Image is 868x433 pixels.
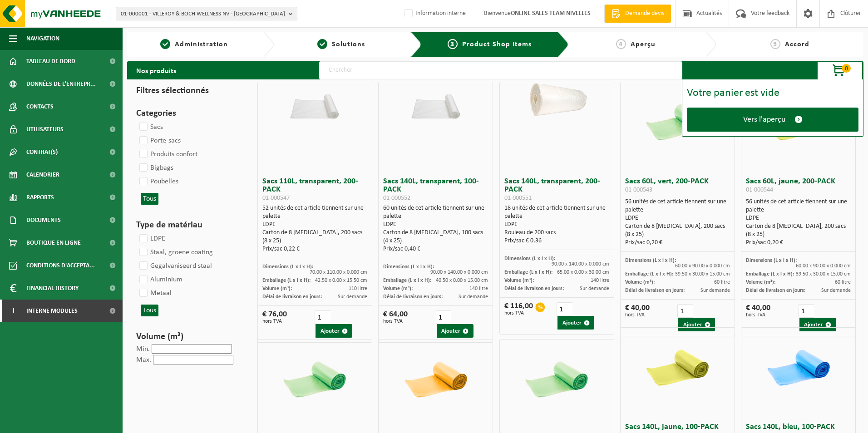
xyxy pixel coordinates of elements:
span: Dimensions (L x l x H): [504,256,555,261]
div: Prix/sac 0,20 € [746,239,851,247]
span: Dimensions (L x l x H): [262,264,313,270]
button: Ajouter [678,318,715,331]
label: Aluminium [138,273,182,286]
span: 01-000543 [625,187,652,193]
div: Carton de 8 [MEDICAL_DATA], 200 sacs (8 x 25) [262,229,367,245]
span: 2 [317,39,327,49]
span: Délai de livraison en jours: [262,294,322,300]
span: 140 litre [591,278,609,283]
div: 56 unités de cet article tiennent sur une palette [746,198,851,247]
img: 01-000549 [397,340,474,417]
span: 01-000544 [746,187,773,193]
h3: Sacs 140L, transparent, 200-PACK [504,177,609,202]
span: hors TVA [625,312,650,318]
span: hors TVA [504,310,533,316]
span: 70.00 x 110.00 x 0.000 cm [310,270,367,275]
label: Gegalvaniseerd staal [138,259,212,273]
span: Sur demande [580,286,609,291]
span: Conditions d'accepta... [26,254,95,277]
span: Interne modules [26,300,78,322]
div: € 76,00 [262,310,287,324]
img: 01-000543 [639,82,716,159]
span: Emballage (L x l x H): [746,271,794,277]
a: 2Solutions [279,39,403,50]
span: Données de l'entrepr... [26,73,96,95]
span: 3 [448,39,458,49]
span: Navigation [26,27,59,50]
div: Carton de 8 [MEDICAL_DATA], 200 sacs (8 x 25) [746,222,851,239]
span: Documents [26,209,61,231]
span: Accord [785,41,809,48]
span: Volume (m³): [625,280,655,285]
h3: Categories [136,107,241,120]
label: Produits confort [138,148,197,161]
label: Information interne [403,7,466,20]
span: Dimensions (L x l x H): [746,258,797,263]
input: 1 [557,302,572,316]
span: Utilisateurs [26,118,64,141]
h3: Type de matériau [136,218,241,232]
button: Ajouter [437,324,473,338]
span: Administration [175,41,228,48]
span: 60.00 x 90.00 x 0.000 cm [796,263,851,269]
span: Emballage (L x l x H): [625,271,673,277]
label: LDPE [138,232,165,246]
span: Volume (m³): [383,286,413,291]
span: 01-000547 [262,195,290,202]
span: Délai de livraison en jours: [504,286,564,291]
span: Sur demande [821,288,851,293]
span: 01-000001 - VILLEROY & BOCH WELLNESS NV - [GEOGRAPHIC_DATA] [121,7,285,21]
input: 1 [315,310,330,324]
span: 60 litre [835,280,851,285]
span: Volume (m³): [262,286,292,291]
div: € 40,00 [625,304,650,318]
span: 39.50 x 30.00 x 15.00 cm [675,271,730,277]
label: Porte-sacs [138,134,181,148]
div: 60 unités de cet article tiennent sur une palette [383,204,488,253]
label: Max. [136,356,151,364]
a: 4Aperçu [573,39,698,50]
input: 1 [677,304,693,318]
h3: Sacs 60L, jaune, 200-PACK [746,177,851,196]
span: Boutique en ligne [26,231,81,254]
span: 140 litre [469,286,488,291]
span: 90.00 x 140.00 x 0.000 cm [552,261,609,267]
span: Rapports [26,186,54,209]
span: Emballage (L x l x H): [504,270,552,275]
span: Aperçu [631,41,656,48]
div: Rouleau de 200 sacs [504,229,609,237]
label: Bigbags [138,161,173,175]
span: Demande devis [623,9,666,18]
span: 39.50 x 30.00 x 15.00 cm [796,271,851,277]
span: 4 [616,39,626,49]
img: 01-000551 [518,82,595,121]
div: 18 unités de cet article tiennent sur une palette [504,204,609,245]
div: LDPE [262,221,367,229]
div: Prix/sac € 0,36 [504,237,609,245]
label: Staal, groene coating [138,246,213,259]
a: Demande devis [604,5,671,23]
img: 01-000555 [760,328,837,405]
span: Délai de livraison en jours: [625,288,685,293]
div: Prix/sac 0,40 € [383,245,488,253]
h3: Filtres sélectionnés [136,84,241,98]
div: LDPE [625,214,730,222]
span: Dimensions (L x l x H): [383,264,434,270]
button: Tous [141,305,158,316]
div: 56 unités de cet article tiennent sur une palette [625,198,730,247]
h3: Volume (m³) [136,330,241,344]
div: 52 unités de cet article tiennent sur une palette [262,204,367,253]
span: 0 [842,64,851,73]
span: Emballage (L x l x H): [262,278,311,283]
span: Volume (m³): [746,280,775,285]
div: Prix/sac 0,22 € [262,245,367,253]
span: Sur demande [459,294,488,300]
span: 90.00 x 140.00 x 0.000 cm [430,270,488,275]
span: 42.50 x 0.00 x 15.50 cm [315,278,367,283]
div: Carton de 8 [MEDICAL_DATA], 100 sacs (4 x 25) [383,229,488,245]
div: Votre panier est vide [687,88,858,98]
div: € 40,00 [746,304,770,318]
h3: Sacs 110L, transparent, 200-PACK [262,177,367,202]
span: hors TVA [262,319,287,324]
span: Tableau de bord [26,50,75,73]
